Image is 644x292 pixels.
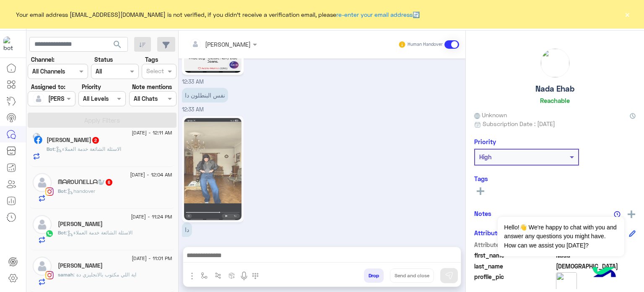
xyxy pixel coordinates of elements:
img: defaultAdmin.png [33,257,52,276]
h6: Priority [474,138,496,145]
label: Channel: [31,55,55,64]
img: send attachment [187,271,197,281]
button: × [623,10,631,18]
span: search [112,39,122,50]
span: : الاسئلة الشائعة خدمة العملاء [55,146,121,152]
button: Trigger scenario [211,268,225,282]
h6: Notes [474,210,491,217]
img: 527408015_1094334142227487_2693235461520152563_n.jpg [184,118,241,220]
img: picture [541,49,569,77]
span: first_name [474,251,554,260]
span: profile_pic [474,272,554,292]
span: 6 [106,179,112,186]
label: Note mentions [132,82,172,91]
button: search [107,37,128,55]
span: : الاسئلة الشائعة خدمة العملاء [66,229,132,236]
span: : handover [66,188,95,194]
span: Bot [58,229,66,236]
h5: Nada Ehab [535,84,574,94]
span: 2 [92,137,99,144]
button: create order [225,268,239,282]
h5: ᗰᗩᖇOᑌᑎEᒪᒪᗩ🦭 [58,179,113,186]
h6: Tags [474,175,636,182]
img: defaultAdmin.png [33,215,52,234]
label: Assigned to: [31,82,65,91]
h5: Suzan Shawky [47,137,100,144]
img: defaultAdmin.png [33,173,52,192]
span: Attribute Name [474,240,554,249]
button: Send and close [390,268,434,283]
label: Tags [145,55,158,64]
img: Instagram [45,187,54,196]
img: Facebook [34,136,42,144]
img: Instagram [45,271,54,279]
span: Ehab [556,262,636,271]
span: Subscription Date : [DATE] [483,119,555,128]
button: Drop [364,268,384,283]
span: Hello!👋 We're happy to chat with you and answer any questions you might have. How can we assist y... [498,217,624,256]
h6: Reachable [540,97,570,104]
img: send message [445,271,453,280]
p: 11/8/2025, 12:34 AM [182,222,192,237]
span: [DATE] - 12:11 AM [132,129,172,137]
img: Trigger scenario [215,272,221,279]
span: Your email address [EMAIL_ADDRESS][DOMAIN_NAME] is not verified, if you didn't receive a verifica... [16,10,420,19]
span: [DATE] - 11:24 PM [131,213,172,221]
span: Bot [47,146,55,152]
button: select flow [197,268,211,282]
img: make a call [252,273,259,279]
div: Select [145,66,164,77]
button: Apply Filters [28,113,177,128]
span: 12:33 AM [182,106,204,113]
img: hulul-logo.png [589,258,619,288]
img: WhatsApp [45,229,54,238]
img: add [628,210,635,218]
label: Priority [82,82,101,91]
label: Status [94,55,113,64]
span: اية اللي مكتوب بالانجليزي دة [73,271,136,278]
h5: samah hassan [58,262,103,269]
img: defaultAdmin.png [33,93,44,105]
img: send voice note [239,271,249,281]
span: samah [58,271,73,278]
img: create order [229,272,235,279]
span: Unknown [474,110,507,119]
img: select flow [201,272,208,279]
span: Bot [58,188,66,194]
p: 11/8/2025, 12:33 AM [182,88,228,103]
span: [DATE] - 12:04 AM [130,171,172,179]
a: re-enter your email address [336,11,413,18]
img: 919860931428189 [3,37,18,52]
small: Human Handover [408,41,443,48]
span: [DATE] - 11:01 PM [132,255,172,262]
span: last_name [474,262,554,271]
span: 12:33 AM [182,79,204,85]
h6: Attributes [474,229,504,237]
h5: Basma Muhammed [58,221,103,228]
img: picture [33,133,40,140]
